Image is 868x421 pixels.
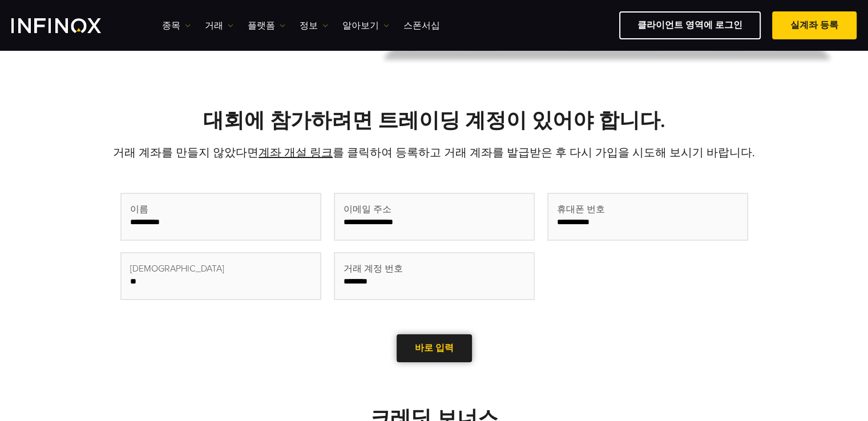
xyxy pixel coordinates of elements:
a: 알아보기 [342,19,389,33]
strong: 대회에 참가하려면 트레이딩 계정이 있어야 합니다. [203,108,665,133]
span: 휴대폰 번호 [557,203,605,216]
a: 종목 [162,19,191,33]
a: 플랫폼 [248,19,285,33]
a: 정보 [300,19,328,33]
p: 거래 계좌를 만들지 않았다면 를 클릭하여 등록하고 거래 계좌를 발급받은 후 다시 가입을 시도해 보시기 바랍니다. [35,145,834,161]
a: 바로 입력 [397,334,472,362]
span: 이메일 주소 [344,203,391,216]
a: 계좌 개설 링크 [259,146,333,160]
a: 스폰서십 [403,19,440,33]
a: 클라이언트 영역에 로그인 [619,11,761,39]
a: 실계좌 등록 [772,11,857,39]
a: INFINOX Logo [11,18,128,33]
span: [DEMOGRAPHIC_DATA] [130,262,224,276]
a: 거래 [205,19,233,33]
span: 이름 [130,203,148,216]
span: 거래 계정 번호 [344,262,403,276]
